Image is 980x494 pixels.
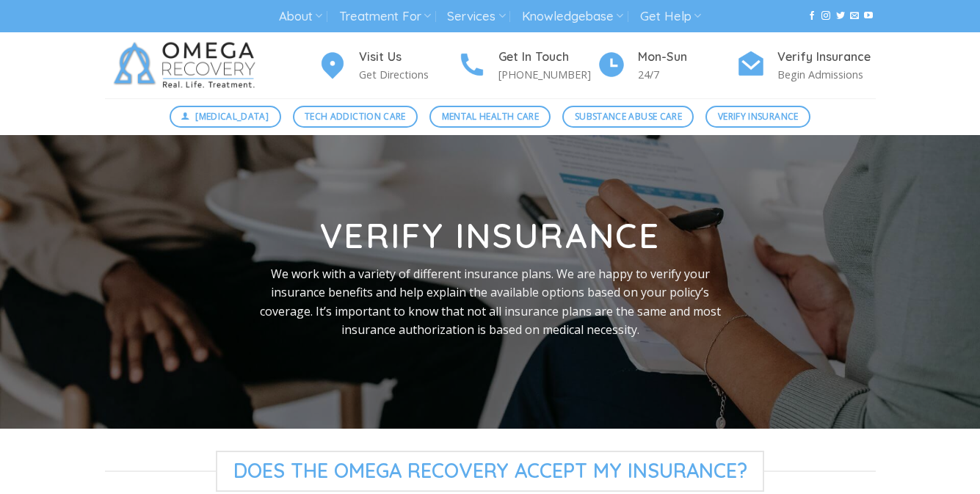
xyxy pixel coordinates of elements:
span: Mental Health Care [442,109,539,123]
a: Substance Abuse Care [562,106,694,128]
a: Get Help [640,3,701,30]
a: Treatment For [339,3,431,30]
strong: Verify Insurance [320,214,660,257]
a: About [279,3,322,30]
h4: Mon-Sun [638,48,736,67]
h4: Verify Insurance [777,48,876,67]
a: Knowledgebase [522,3,623,30]
span: Verify Insurance [718,109,799,123]
a: Verify Insurance [705,106,810,128]
a: [MEDICAL_DATA] [170,106,281,128]
p: Begin Admissions [777,66,876,83]
a: Follow on YouTube [864,11,873,21]
a: Tech Addiction Care [293,106,418,128]
p: [PHONE_NUMBER] [498,66,597,83]
a: Follow on Twitter [836,11,845,21]
a: Follow on Instagram [821,11,830,21]
a: Get In Touch [PHONE_NUMBER] [457,48,597,84]
span: [MEDICAL_DATA] [195,109,269,123]
p: We work with a variety of different insurance plans. We are happy to verify your insurance benefi... [253,265,728,340]
a: Visit Us Get Directions [318,48,457,84]
span: Substance Abuse Care [575,109,682,123]
span: Does The Omega Recovery Accept My Insurance? [216,451,765,492]
h4: Visit Us [359,48,457,67]
a: Mental Health Care [429,106,551,128]
span: Tech Addiction Care [305,109,406,123]
a: Verify Insurance Begin Admissions [736,48,876,84]
a: Send us an email [850,11,859,21]
p: Get Directions [359,66,457,83]
h4: Get In Touch [498,48,597,67]
img: Omega Recovery [105,32,270,98]
a: Follow on Facebook [807,11,816,21]
p: 24/7 [638,66,736,83]
a: Services [447,3,505,30]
